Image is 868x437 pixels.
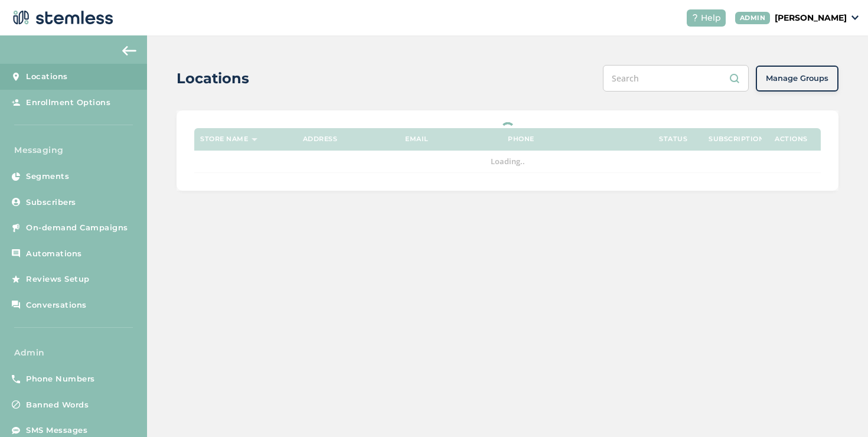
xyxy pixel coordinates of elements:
[26,71,68,83] span: Locations
[26,222,128,234] span: On-demand Campaigns
[851,15,859,20] img: icon_down-arrow-small-66adaf34.svg
[756,66,838,92] button: Manage Groups
[122,46,136,56] img: icon-arrow-back-accent-c549486e.svg
[26,97,110,109] span: Enrollment Options
[26,399,89,411] span: Banned Words
[766,73,828,84] span: Manage Groups
[603,65,749,92] input: Search
[691,14,699,21] img: icon-help-white-03924b79.svg
[26,197,76,208] span: Subscribers
[701,12,721,24] span: Help
[809,380,868,437] iframe: Chat Widget
[177,68,249,89] h2: Locations
[26,299,87,311] span: Conversations
[26,373,95,385] span: Phone Numbers
[9,6,113,30] img: logo-dark-0685b13c.svg
[735,12,771,24] div: ADMIN
[26,425,87,436] span: SMS Messages
[775,12,847,24] p: [PERSON_NAME]
[26,248,82,260] span: Automations
[26,273,90,285] span: Reviews Setup
[26,171,69,182] span: Segments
